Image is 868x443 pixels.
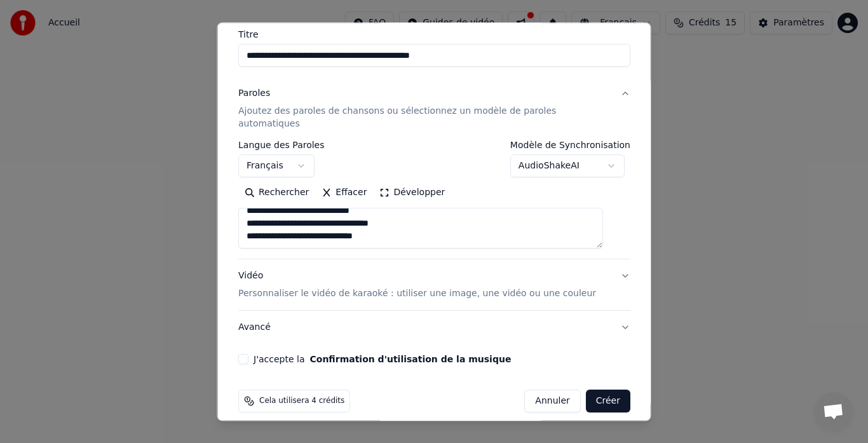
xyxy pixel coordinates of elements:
p: Ajoutez des paroles de chansons ou sélectionnez un modèle de paroles automatiques [238,106,610,131]
label: Modèle de Synchronisation [510,141,630,150]
div: ParolesAjoutez des paroles de chansons ou sélectionnez un modèle de paroles automatiques [238,141,630,259]
button: Effacer [315,183,373,203]
label: Titre [238,31,630,39]
button: J'accepte la [309,355,511,364]
button: VidéoPersonnaliser le vidéo de karaoké : utiliser une image, une vidéo ou une couleur [238,260,630,311]
button: Développer [373,183,451,203]
button: Avancé [238,311,630,344]
button: Créer [585,390,630,413]
span: Cela utilisera 4 crédits [259,397,344,407]
div: Paroles [238,88,270,100]
div: Vidéo [238,270,596,301]
button: Rechercher [238,183,315,203]
button: Annuler [524,390,580,413]
button: ParolesAjoutez des paroles de chansons ou sélectionnez un modèle de paroles automatiques [238,78,630,141]
p: Personnaliser le vidéo de karaoké : utiliser une image, une vidéo ou une couleur [238,288,596,301]
label: J'accepte la [254,355,511,364]
label: Langue des Paroles [238,141,325,150]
